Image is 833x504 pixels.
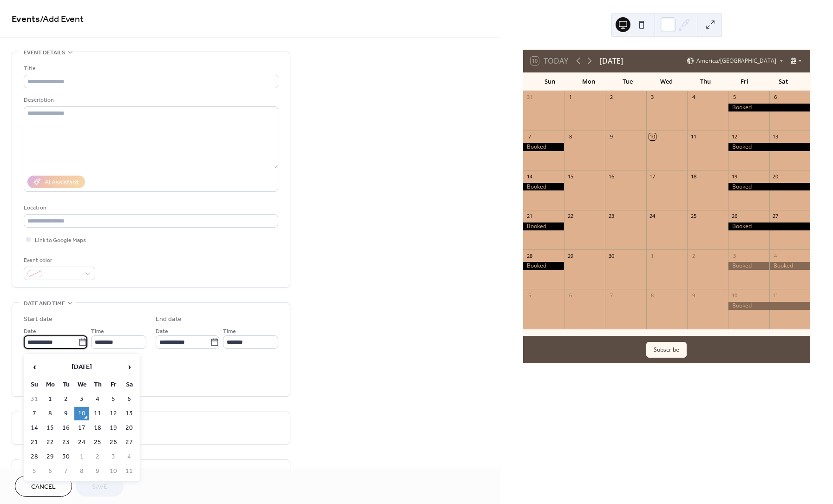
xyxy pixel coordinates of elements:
td: 31 [27,393,42,406]
td: 27 [122,436,137,449]
div: 1 [649,252,656,259]
td: 5 [27,465,42,478]
th: Th [90,378,105,392]
div: Booked [523,183,564,191]
span: Event details [24,48,65,58]
span: Date [24,327,36,336]
div: 25 [690,213,697,220]
div: 3 [731,252,738,259]
td: 8 [74,465,89,478]
div: 27 [772,213,779,220]
td: 21 [27,436,42,449]
td: 6 [122,393,137,406]
div: 28 [526,252,533,259]
th: Fr [106,378,121,392]
td: 30 [59,450,73,464]
td: 3 [74,393,89,406]
td: 4 [90,393,105,406]
div: Description [24,95,276,105]
span: America/[GEOGRAPHIC_DATA] [696,58,776,64]
div: 22 [567,213,574,220]
span: Date [156,327,168,336]
div: 5 [526,292,533,299]
td: 6 [43,465,58,478]
th: Mo [43,378,58,392]
span: Date and time [24,299,65,308]
td: 4 [122,450,137,464]
div: Start date [24,314,52,324]
div: 20 [772,173,779,180]
div: 31 [526,94,533,101]
td: 19 [106,421,121,435]
td: 22 [43,436,58,449]
div: [DATE] [600,55,623,66]
div: Booked [523,223,564,230]
th: [DATE] [43,357,121,377]
td: 13 [122,407,137,420]
a: Events [12,10,40,28]
td: 1 [43,393,58,406]
div: 4 [772,252,779,259]
div: Title [24,64,276,73]
td: 10 [74,407,89,420]
td: 20 [122,421,137,435]
td: 24 [74,436,89,449]
td: 17 [74,421,89,435]
div: End date [156,314,182,324]
div: Booked [728,143,810,151]
td: 23 [59,436,73,449]
div: Wed [647,72,686,91]
td: 7 [59,465,73,478]
div: Sat [764,72,803,91]
td: 29 [43,450,58,464]
div: 13 [772,133,779,140]
th: Tu [59,378,73,392]
div: 8 [567,133,574,140]
div: Booked [728,183,810,191]
div: 3 [649,94,656,101]
span: › [122,358,136,376]
th: We [74,378,89,392]
div: Booked [728,302,810,310]
div: 24 [649,213,656,220]
span: Time [91,327,104,336]
div: 12 [731,133,738,140]
div: 7 [608,292,615,299]
div: 9 [690,292,697,299]
div: Thu [686,72,725,91]
td: 12 [106,407,121,420]
div: 10 [731,292,738,299]
button: Cancel [15,476,72,497]
div: 23 [608,213,615,220]
td: 8 [43,407,58,420]
div: 6 [772,94,779,101]
div: Booked [523,143,564,151]
td: 11 [90,407,105,420]
div: Mon [570,72,609,91]
td: 9 [59,407,73,420]
div: 16 [608,173,615,180]
td: 28 [27,450,42,464]
div: 2 [608,94,615,101]
div: 15 [567,173,574,180]
td: 1 [74,450,89,464]
td: 11 [122,465,137,478]
td: 2 [90,450,105,464]
div: Booked [728,262,769,270]
div: 18 [690,173,697,180]
div: 9 [608,133,615,140]
div: 26 [731,213,738,220]
span: / Add Event [40,10,84,28]
td: 2 [59,393,73,406]
div: 21 [526,213,533,220]
div: Event color [24,255,93,265]
div: 5 [731,94,738,101]
div: Booked [523,262,564,270]
div: 14 [526,173,533,180]
div: 19 [731,173,738,180]
div: 1 [567,94,574,101]
div: 2 [690,252,697,259]
div: Booked [769,262,810,270]
span: ‹ [27,358,41,376]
